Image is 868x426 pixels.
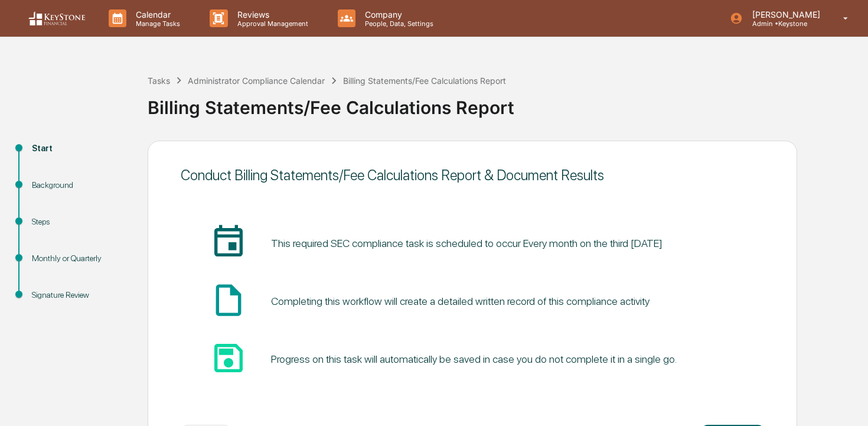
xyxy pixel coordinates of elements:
div: Signature Review [32,289,129,301]
p: Manage Tasks [126,19,186,28]
p: Admin • Keystone [743,19,826,28]
div: Background [32,179,129,191]
div: Completing this workflow will create a detailed written record of this compliance activity [271,295,650,307]
span: insert_invitation_icon [210,223,247,261]
div: Steps [32,216,129,228]
span: insert_drive_file_icon [210,281,247,319]
p: Approval Management [228,19,314,28]
span: save_icon [210,339,247,377]
div: Tasks [148,76,170,86]
div: Billing Statements/Fee Calculations Report [343,76,506,86]
p: Company [355,9,439,19]
p: [PERSON_NAME] [743,9,826,19]
pre: This required SEC compliance task is scheduled to occur Every month on the third [DATE] [271,235,663,251]
div: Progress on this task will automatically be saved in case you do not complete it in a single go. [271,353,677,365]
p: Calendar [126,9,186,19]
img: logo [28,11,85,26]
p: Reviews [228,9,314,19]
p: People, Data, Settings [355,19,439,28]
div: Billing Statements/Fee Calculations Report [148,87,862,118]
div: Conduct Billing Statements/Fee Calculations Report & Document Results [181,167,764,184]
div: Monthly or Quarterly [32,252,129,265]
div: Administrator Compliance Calendar [188,76,325,86]
div: Start [32,142,129,155]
